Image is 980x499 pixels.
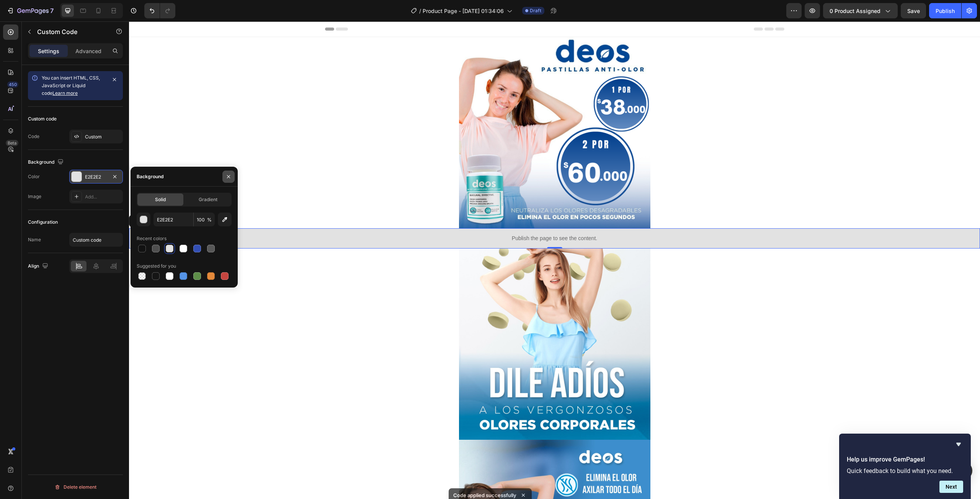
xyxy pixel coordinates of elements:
div: Color [28,173,40,180]
p: Custom Code [37,27,102,36]
div: Help us improve GemPages! [847,440,963,493]
span: 0 product assigned [830,7,880,15]
div: Code [28,133,39,140]
div: Custom [85,133,121,140]
p: Settings [38,47,59,55]
p: Quick feedback to build what you need. [847,467,963,475]
div: Add... [85,193,121,200]
div: Background [28,157,65,167]
button: Hide survey [954,440,963,449]
h2: Help us improve GemPages! [847,455,963,464]
button: Delete element [28,481,123,493]
div: Align [28,261,50,271]
div: Recent colors [137,235,167,242]
span: You can insert HTML, CSS, JavaScript or Liquid code [42,75,100,96]
span: Gradient [199,196,217,203]
button: Save [901,3,926,18]
input: Eg: FFFFFF [154,213,193,226]
div: Undo/Redo [144,3,175,18]
div: Background [137,173,163,180]
div: Image [28,193,41,200]
button: Next question [939,481,963,493]
div: Configuration [28,219,58,226]
div: Custom code [28,115,57,122]
span: Draft [530,7,541,14]
div: E2E2E2 [85,174,107,180]
iframe: Design area [129,21,980,499]
div: Publish [936,7,955,15]
div: Suggested for you [137,263,176,270]
button: Publish [929,3,961,18]
button: 7 [3,3,57,18]
span: Save [907,8,920,14]
p: 7 [50,6,54,15]
div: Delete element [54,483,96,492]
span: Solid [155,196,166,203]
span: % [207,216,212,223]
div: Beta [6,140,18,146]
span: / [419,7,421,15]
a: Learn more [52,90,78,96]
span: Product Page - [DATE] 01:34:06 [423,7,504,15]
img: gempages_586364252562916043-561b4907-ddd9-4147-a793-3c84e7e0b5be.jpg [330,227,521,418]
button: 0 product assigned [823,3,898,18]
div: 450 [7,81,18,88]
p: Code applied successfully [453,491,516,499]
div: Name [28,236,41,243]
p: Advanced [75,47,101,55]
